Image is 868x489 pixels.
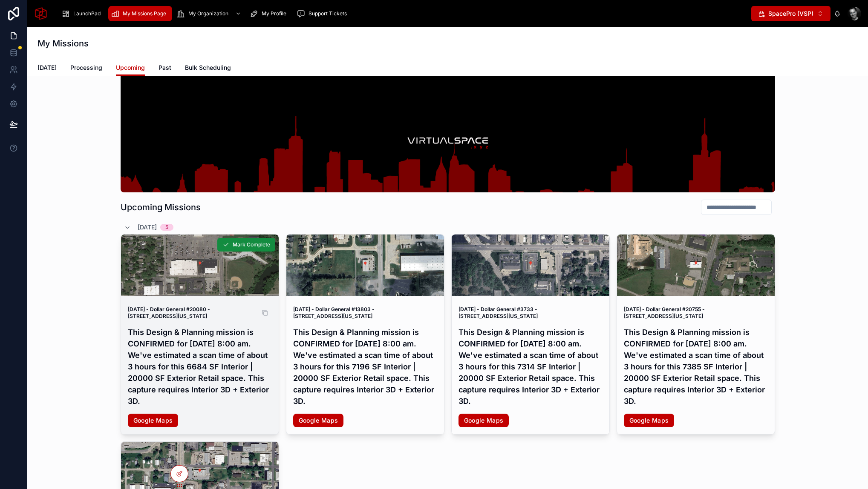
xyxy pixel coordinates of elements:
a: Google Maps [459,414,509,427]
span: LaunchPad [73,10,101,17]
a: My Missions Page [108,6,172,21]
a: Google Maps [128,414,179,427]
button: Select Button [751,6,831,21]
a: Google Maps [293,414,344,427]
button: Mark Complete [217,238,275,252]
div: 1075-N-Main-Street,-Goshen,-Indiana,-46528_Google-Map.png [617,234,775,296]
a: [DATE] - Dollar General #20755 - [STREET_ADDRESS][US_STATE]This Design & Planning mission is CONF... [617,234,775,435]
strong: [DATE] - Dollar General #13803 - [STREET_ADDRESS][US_STATE] [293,306,376,319]
a: Processing [70,60,102,77]
strong: [DATE] - Dollar General #20755 - [STREET_ADDRESS][US_STATE] [624,306,706,319]
h1: Upcoming Missions [121,201,201,213]
h4: This Design & Planning mission is CONFIRMED for [DATE] 8:00 am. We've estimated a scan time of ab... [293,326,437,407]
a: [DATE] [37,60,57,77]
span: Processing [70,63,102,72]
span: Past [159,63,171,72]
span: SpacePro (VSP) [768,9,813,18]
a: Support Tickets [294,6,353,21]
span: [DATE] [37,63,57,72]
h4: This Design & Planning mission is CONFIRMED for [DATE] 8:00 am. We've estimated a scan time of ab... [459,326,603,407]
a: [DATE] - Dollar General #20080 - [STREET_ADDRESS][US_STATE]This Design & Planning mission is CONF... [121,234,279,435]
a: My Profile [247,6,292,21]
a: Bulk Scheduling [185,60,231,77]
div: 801-Bristol-St,-Elkhart,-Indiana,-46514_Google-Map.png [452,234,609,296]
span: My Organization [188,10,228,17]
h4: This Design & Planning mission is CONFIRMED for [DATE] 8:00 am. We've estimated a scan time of ab... [128,326,272,407]
a: Google Maps [624,414,675,427]
div: 5 [165,224,168,231]
span: [DATE] [138,223,157,232]
span: Upcoming [116,63,145,72]
span: Bulk Scheduling [185,63,231,72]
a: [DATE] - Dollar General #13803 - [STREET_ADDRESS][US_STATE]This Design & Planning mission is CONF... [286,234,444,435]
img: App logo [34,7,48,20]
strong: [DATE] - Dollar General #3733 - [STREET_ADDRESS][US_STATE] [459,306,539,319]
a: [DATE] - Dollar General #3733 - [STREET_ADDRESS][US_STATE]This Design & Planning mission is CONFI... [451,234,610,435]
strong: [DATE] - Dollar General #20080 - [STREET_ADDRESS][US_STATE] [128,306,211,319]
span: Mark Complete [233,241,270,248]
h1: My Missions [37,37,89,49]
a: Past [159,60,171,77]
div: scrollable content [55,4,751,23]
div: 1001-Kemar-Street,-Wakarusa,-Indiana,-46573_Google-Map.png [286,234,444,296]
span: My Profile [262,10,286,17]
a: Upcoming [116,60,145,76]
h4: This Design & Planning mission is CONFIRMED for [DATE] 8:00 am. We've estimated a scan time of ab... [624,326,768,407]
div: 207-Chicago-Avenue,-Goshen,-Indiana,-46526_Google-Map.png [121,234,279,296]
span: Support Tickets [309,10,347,17]
a: LaunchPad [59,6,107,21]
span: My Missions Page [123,10,166,17]
a: My Organization [174,6,245,21]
